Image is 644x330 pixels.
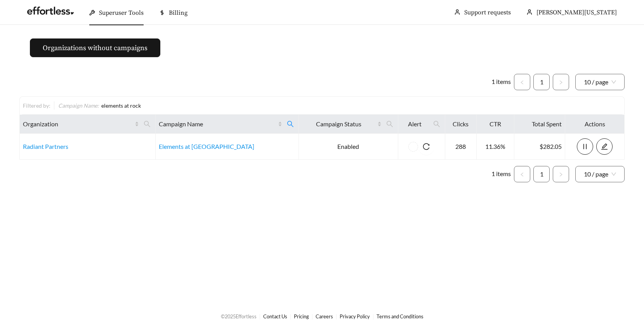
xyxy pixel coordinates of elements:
span: search [383,118,396,130]
button: left [514,166,530,182]
span: 10 / page [584,74,616,90]
button: Organizations without campaigns [30,38,160,57]
a: Support requests [464,9,511,16]
li: Next Page [553,166,569,182]
span: search [433,120,440,127]
button: edit [596,138,613,155]
a: Radiant Partners [23,143,68,150]
li: 1 [533,74,550,90]
span: left [520,172,524,177]
button: right [553,74,569,90]
div: Page Size [575,166,625,182]
a: 1 [534,74,549,90]
span: right [559,80,563,85]
span: [PERSON_NAME][US_STATE] [536,9,617,16]
th: Clicks [445,115,477,134]
th: Total Spent [514,115,566,134]
span: Campaign Status [302,119,376,129]
a: edit [596,143,613,150]
div: Filtered by: [23,101,54,110]
span: search [284,118,297,130]
li: Next Page [553,74,569,90]
a: Terms and Conditions [377,313,424,320]
span: reload [418,143,434,150]
li: Previous Page [514,74,530,90]
th: Actions [565,115,625,134]
a: Careers [316,313,333,320]
span: search [144,120,151,127]
span: pause [577,143,593,150]
span: Organization [23,119,133,129]
button: reload [418,138,434,155]
span: search [287,120,294,127]
th: CTR [477,115,514,134]
span: Organizations without campaigns [43,43,148,53]
td: Enabled [299,134,398,160]
span: Alert [401,119,428,129]
a: Elements at [GEOGRAPHIC_DATA] [159,143,254,150]
button: pause [577,138,593,155]
span: Campaign Name : [58,102,99,109]
span: Billing [169,9,187,17]
span: elements at rock [101,102,141,109]
li: 1 [533,166,550,182]
span: edit [597,143,612,150]
span: 10 / page [584,166,616,182]
button: right [553,166,569,182]
span: © 2025 Effortless [221,313,257,320]
span: left [520,80,524,85]
span: Superuser Tools [99,9,144,17]
a: Pricing [294,313,309,320]
a: Privacy Policy [340,313,370,320]
li: Previous Page [514,166,530,182]
span: search [141,118,154,130]
td: 288 [445,134,477,160]
span: search [386,120,393,127]
span: Campaign Name [159,119,276,129]
td: $282.05 [514,134,566,160]
div: Page Size [575,74,625,90]
span: right [559,172,563,177]
button: left [514,74,530,90]
li: 1 items [491,74,511,90]
span: search [430,118,443,130]
a: 1 [534,166,549,182]
td: 11.36% [477,134,514,160]
li: 1 items [491,166,511,182]
a: Contact Us [263,313,287,320]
